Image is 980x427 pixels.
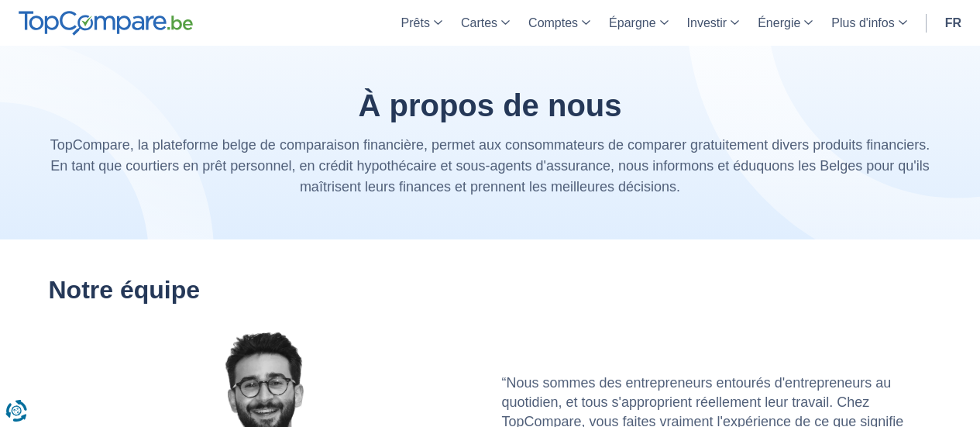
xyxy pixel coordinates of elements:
img: TopCompare [19,11,193,36]
h1: À propos de nous [49,88,932,122]
p: TopCompare, la plateforme belge de comparaison financière, permet aux consommateurs de comparer g... [49,135,932,198]
h2: Notre équipe [49,277,932,304]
